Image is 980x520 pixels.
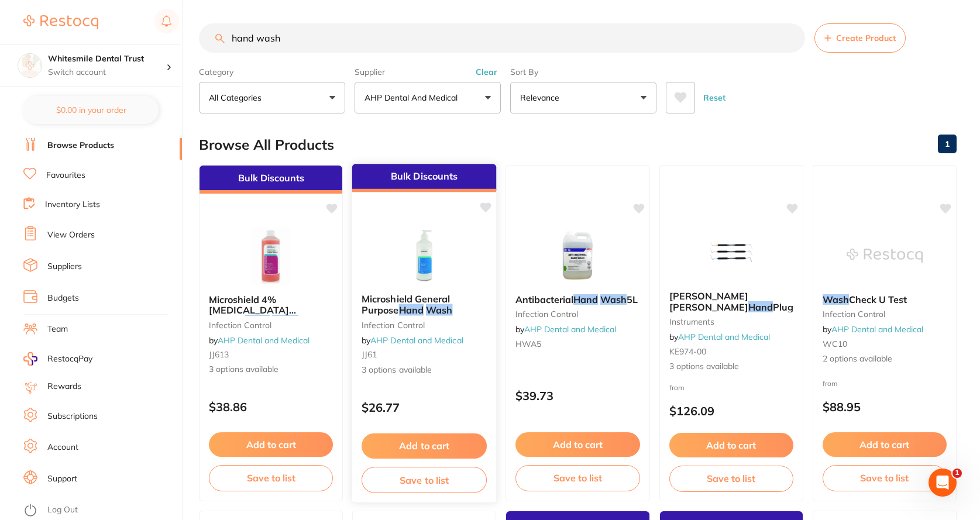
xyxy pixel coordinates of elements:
a: Support [47,473,77,485]
em: Hand [573,294,598,305]
a: 1 [938,132,957,156]
a: AHP Dental and Medical [678,332,770,342]
div: Bulk Discounts [200,166,342,194]
button: Save to list [823,465,947,491]
a: View Orders [47,229,95,241]
img: Restocq Logo [23,15,98,29]
img: RestocqPay [23,352,37,366]
span: Create Product [836,33,896,43]
button: Reset [700,82,729,113]
small: infection control [823,309,947,319]
p: AHP Dental and Medical [365,92,462,104]
span: Check U Test [849,294,907,305]
a: Subscriptions [47,411,98,422]
a: Budgets [47,292,79,304]
button: Create Product [814,23,906,53]
span: 5L [627,294,638,305]
a: Team [47,323,68,335]
small: instruments [669,317,793,326]
em: Hand [399,304,424,316]
span: JJ613 [209,349,229,360]
span: Microshield General Purpose [362,293,451,316]
span: Microshield 4% [MEDICAL_DATA] Surgical [209,294,296,327]
img: Microshield 4% Chlorhexidine Surgical Hand Wash [233,226,309,285]
em: Wash [272,315,298,327]
img: Whitesmile Dental Trust [18,54,42,77]
p: $38.86 [209,400,333,414]
a: Browse Products [47,140,114,151]
span: 1 [953,469,962,478]
img: Microshield General Purpose Hand Wash [386,225,463,284]
a: Restocq Logo [23,9,98,36]
button: Add to cart [823,432,947,457]
span: 3 options available [362,364,487,376]
small: infection control [362,320,487,329]
span: JJ61 [362,349,377,360]
span: HWA5 [515,339,541,349]
a: RestocqPay [23,352,92,366]
p: $26.77 [362,401,487,414]
small: infection control [209,321,333,330]
span: by [823,324,923,335]
a: AHP Dental and Medical [831,324,923,335]
span: WC10 [823,339,847,349]
p: $88.95 [823,400,947,414]
p: Relevance [520,92,564,104]
label: Supplier [355,67,501,77]
h2: Browse All Products [199,137,334,153]
span: from [669,383,685,392]
span: by [362,335,463,346]
button: Relevance [510,82,656,113]
a: Inventory Lists [45,199,100,211]
b: Wash Check U Test [823,294,947,305]
button: Save to list [515,465,639,491]
button: Add to cart [669,433,793,457]
button: Save to list [209,465,333,491]
span: 2 options available [823,353,947,365]
button: Add to cart [362,433,487,459]
p: All Categories [209,92,266,104]
button: AHP Dental and Medical [355,82,501,113]
iframe: Intercom live chat [929,469,957,497]
span: 3 options available [669,361,793,373]
span: by [669,332,770,342]
div: Bulk Discounts [352,164,497,192]
span: by [515,324,616,335]
b: Kerr Buchanan Hand Pluggers [669,291,793,312]
span: by [209,335,310,346]
button: All Categories [199,82,345,113]
button: Add to cart [209,432,333,457]
button: Save to list [362,467,487,493]
a: Log Out [47,504,78,516]
input: Search Products [199,23,805,53]
em: Hand [748,301,773,313]
a: AHP Dental and Medical [524,324,616,335]
b: Microshield 4% Chlorhexidine Surgical Hand Wash [209,294,333,316]
a: Suppliers [47,261,82,273]
small: infection control [515,309,639,319]
a: AHP Dental and Medical [370,335,463,346]
p: Switch account [48,67,166,78]
p: $126.09 [669,404,793,418]
span: from [823,379,838,388]
img: Kerr Buchanan Hand Pluggers [693,223,769,281]
button: Log Out [23,501,178,520]
p: $39.73 [515,389,639,402]
span: 3 options available [209,364,333,376]
button: $0.00 in your order [23,96,159,124]
a: AHP Dental and Medical [218,335,310,346]
label: Category [199,67,345,77]
button: Add to cart [515,432,639,457]
span: Pluggers [773,301,813,313]
a: Favourites [46,170,85,181]
span: Antibacterial [515,294,573,305]
em: Wash [823,294,849,305]
a: Rewards [47,381,81,392]
em: Hand [245,315,270,327]
b: Microshield General Purpose Hand Wash [362,294,487,315]
label: Sort By [510,67,656,77]
span: [PERSON_NAME] [PERSON_NAME] [669,290,748,312]
img: Wash Check U Test [847,226,923,285]
h4: Whitesmile Dental Trust [48,53,166,65]
button: Clear [472,67,501,77]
